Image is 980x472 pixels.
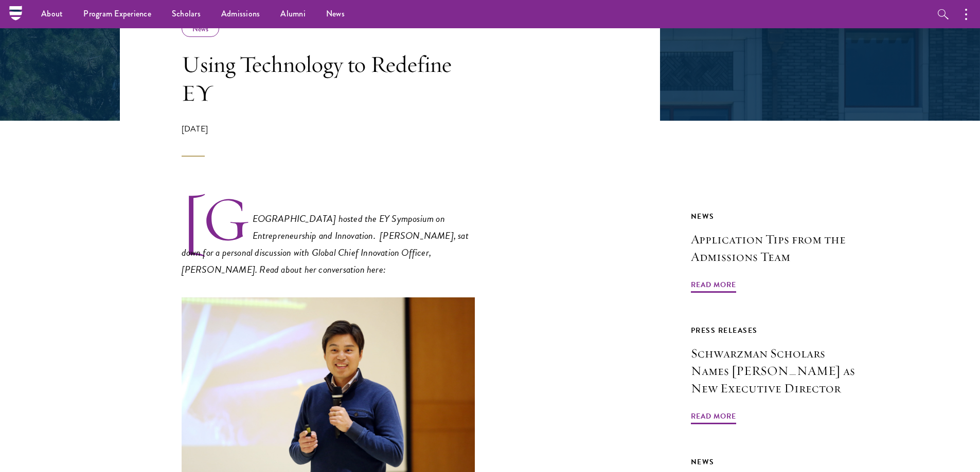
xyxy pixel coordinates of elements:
a: News [192,24,208,34]
h1: Using Technology to Redefine EY [182,50,475,107]
span: Read More [691,410,736,426]
span: Read More [691,278,736,294]
div: News [691,456,861,468]
em: [GEOGRAPHIC_DATA] hosted the EY Symposium on Entrepreneurship and Innovation. [PERSON_NAME], sat ... [182,211,469,277]
div: [DATE] [182,123,475,157]
a: News Application Tips from the Admissions Team Read More [691,210,861,294]
div: News [691,210,861,223]
a: Press Releases Schwarzman Scholars Names [PERSON_NAME] as New Executive Director Read More [691,324,861,426]
div: Press Releases [691,324,861,337]
h3: Application Tips from the Admissions Team [691,231,861,266]
h3: Schwarzman Scholars Names [PERSON_NAME] as New Executive Director [691,345,861,397]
